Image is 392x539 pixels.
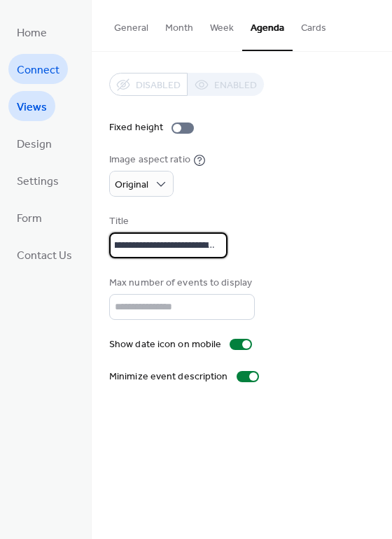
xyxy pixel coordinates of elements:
[17,134,52,155] span: Design
[17,245,72,267] span: Contact Us
[109,153,190,167] div: Image aspect ratio
[109,337,221,352] div: Show date icon on mobile
[8,202,50,232] a: Form
[17,171,59,192] span: Settings
[109,370,228,384] div: Minimize event description
[17,22,47,44] span: Home
[8,54,68,84] a: Connect
[17,59,59,81] span: Connect
[8,239,80,269] a: Contact Us
[8,128,60,158] a: Design
[17,97,47,118] span: Views
[8,165,67,195] a: Settings
[17,208,42,230] span: Form
[109,276,252,290] div: Max number of events to display
[109,120,163,135] div: Fixed height
[109,214,225,229] div: Title
[8,91,55,121] a: Views
[8,17,55,47] a: Home
[115,176,148,195] span: Original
